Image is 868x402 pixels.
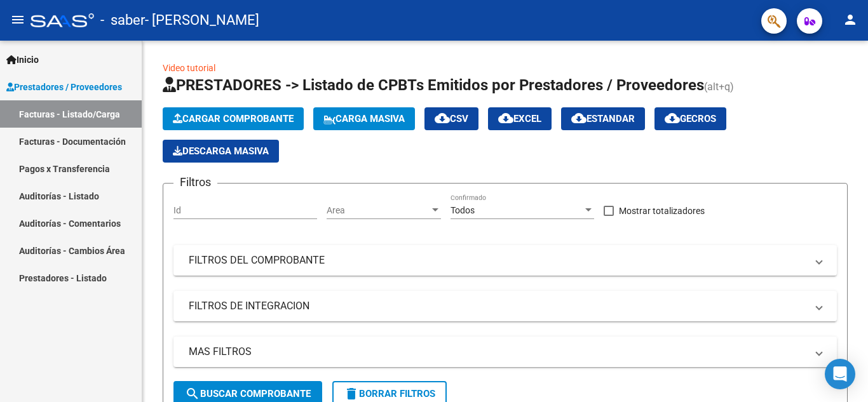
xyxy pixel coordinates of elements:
span: - [PERSON_NAME] [145,6,259,34]
button: Estandar [561,107,645,130]
mat-panel-title: FILTROS DEL COMPROBANTE [189,253,806,267]
span: CSV [435,113,468,124]
button: EXCEL [488,107,552,130]
mat-icon: cloud_download [665,111,680,126]
span: Cargar Comprobante [173,113,294,124]
span: (alt+q) [704,81,734,93]
mat-icon: search [185,386,200,401]
span: - saber [100,6,145,34]
span: PRESTADORES -> Listado de CPBTs Emitidos por Prestadores / Proveedores [163,76,704,94]
mat-icon: cloud_download [571,111,587,126]
button: Descarga Masiva [163,140,279,163]
span: Inicio [6,53,39,67]
span: Carga Masiva [323,113,405,124]
mat-icon: delete [344,386,359,401]
mat-icon: cloud_download [435,111,450,126]
h3: Filtros [173,173,217,191]
span: Descarga Masiva [173,145,269,157]
button: Gecros [654,107,726,130]
span: Todos [451,205,475,215]
span: Estandar [571,113,635,124]
mat-panel-title: MAS FILTROS [189,345,806,359]
mat-expansion-panel-header: MAS FILTROS [173,337,837,367]
div: Open Intercom Messenger [825,359,855,389]
span: Buscar Comprobante [185,388,311,399]
app-download-masive: Descarga masiva de comprobantes (adjuntos) [163,140,279,163]
a: Video tutorial [163,63,215,73]
button: Cargar Comprobante [163,107,304,130]
mat-panel-title: FILTROS DE INTEGRACION [189,299,806,313]
mat-icon: cloud_download [498,111,513,126]
mat-expansion-panel-header: FILTROS DE INTEGRACION [173,291,837,321]
mat-expansion-panel-header: FILTROS DEL COMPROBANTE [173,245,837,276]
span: Mostrar totalizadores [619,203,705,218]
button: CSV [424,107,478,130]
mat-icon: person [843,12,858,27]
span: Gecros [665,113,716,124]
span: EXCEL [498,113,541,124]
span: Area [327,205,430,216]
button: Carga Masiva [313,107,415,130]
span: Prestadores / Proveedores [6,80,122,94]
mat-icon: menu [10,12,25,27]
span: Borrar Filtros [344,388,435,399]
